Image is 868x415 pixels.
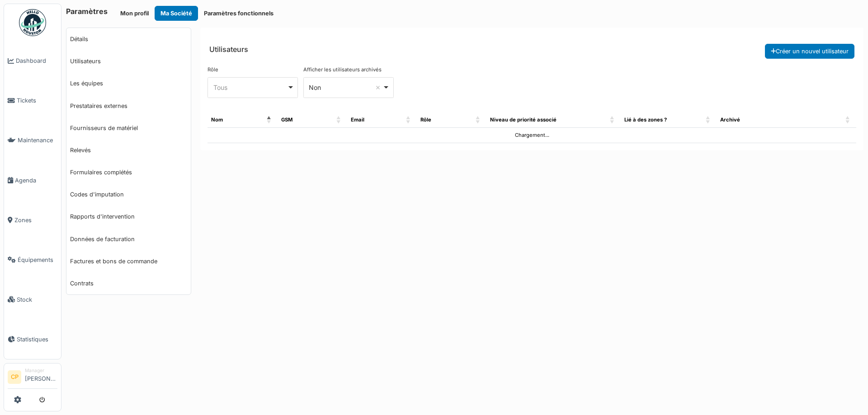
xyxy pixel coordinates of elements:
span: GSM: Activate to sort [336,112,342,127]
span: Zones [14,216,57,224]
span: Dashboard [16,56,57,65]
a: Détails [66,28,191,50]
span: GSM [281,117,292,123]
span: Niveau de priorité associé [490,117,557,123]
span: Maintenance [18,136,57,145]
span: Lié à des zones ?: Activate to sort [706,112,711,127]
span: Email: Activate to sort [406,112,411,127]
span: Tickets [17,96,57,105]
span: Stock [17,295,57,304]
a: Factures et bons de commande [66,250,191,272]
a: Prestataires externes [66,95,191,117]
span: Nom: Activate to invert sorting [267,112,272,127]
a: Contrats [66,272,191,294]
a: Rapports d'intervention [66,205,191,228]
li: CP [8,370,21,384]
span: Agenda [15,176,57,185]
button: Ma Société [155,6,198,21]
div: Non [309,83,382,92]
a: Stock [4,280,61,319]
li: [PERSON_NAME] [25,367,57,387]
a: Codes d'imputation [66,183,191,205]
button: Remove item: 'false' [373,83,382,92]
span: Équipements [18,256,57,264]
button: Créer un nouvel utilisateur [765,44,854,59]
div: Manager [25,367,57,374]
a: Utilisateurs [66,50,191,72]
a: Équipements [4,240,61,280]
span: Rôle [420,117,431,123]
label: Afficher les utilisateurs archivés [303,66,382,74]
a: Relevés [66,139,191,161]
a: Tickets [4,81,61,121]
img: Badge_color-CXgf-gQk.svg [19,9,46,36]
a: Maintenance [4,121,61,160]
span: Rôle: Activate to sort [476,112,481,127]
a: Les équipes [66,72,191,94]
a: Zones [4,200,61,240]
td: Chargement... [208,127,856,143]
a: Statistiques [4,319,61,359]
span: Nom [211,117,223,123]
div: Tous [213,83,287,92]
h6: Paramètres [66,7,108,16]
span: Email [351,117,364,123]
a: Données de facturation [66,228,191,250]
a: Dashboard [4,41,61,81]
h6: Utilisateurs [209,45,248,54]
button: Paramètres fonctionnels [198,6,279,21]
span: Archivé [720,117,740,123]
span: : Activate to sort [845,112,851,127]
a: Formulaires complétés [66,161,191,183]
a: Fournisseurs de matériel [66,117,191,139]
span: Niveau de priorité associé : Activate to sort [610,112,615,127]
span: Lié à des zones ? [624,117,667,123]
label: Rôle [208,66,218,74]
a: Agenda [4,160,61,200]
a: CP Manager[PERSON_NAME] [8,367,57,389]
button: Mon profil [114,6,155,21]
span: Statistiques [17,335,57,344]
